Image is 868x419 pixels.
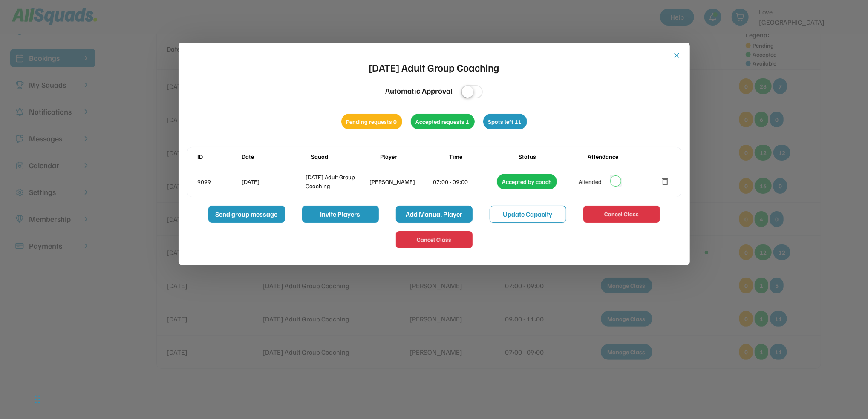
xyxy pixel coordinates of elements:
button: Send group message [208,206,285,223]
div: Pending requests 0 [341,114,402,129]
button: Cancel Class [396,231,473,248]
div: Spots left 11 [483,114,527,129]
button: Cancel Class [583,206,660,223]
div: [DATE] [242,177,304,186]
button: close [673,51,681,60]
div: Automatic Approval [385,85,453,97]
button: delete [660,176,671,187]
div: 9099 [198,177,240,186]
button: Update Capacity [490,206,566,223]
div: Status [519,152,586,161]
div: Time [449,152,516,161]
div: Accepted by coach [497,174,557,189]
div: Attended [579,177,602,186]
div: Attendance [588,152,655,161]
div: Player [380,152,447,161]
div: Date [242,152,309,161]
button: Invite Players [302,206,379,223]
div: Accepted requests 1 [411,114,475,129]
button: Add Manual Player [396,206,473,223]
div: Squad [311,152,378,161]
div: [DATE] Adult Group Coaching [306,172,368,190]
div: ID [198,152,240,161]
div: [DATE] Adult Group Coaching [369,60,499,75]
div: [PERSON_NAME] [369,177,432,186]
div: 07:00 - 09:00 [433,177,496,186]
